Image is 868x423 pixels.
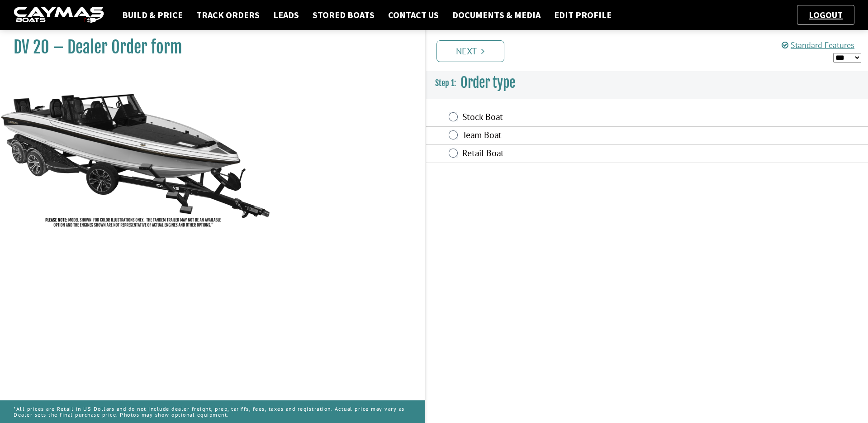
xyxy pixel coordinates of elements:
label: Team Boat [462,130,706,143]
a: Edit Profile [550,9,616,21]
a: Logout [804,9,847,20]
a: Leads [269,9,304,21]
a: Contact Us [384,9,443,21]
label: Retail Boat [462,148,706,161]
p: *All prices are Retail in US Dollars and do not include dealer freight, prep, tariffs, fees, taxe... [14,401,412,422]
img: caymas-dealer-connect-2ed40d3bc7270c1d8d7ffb4b79bf05adc795679939227970def78ec6f6c03838.gif [14,7,104,24]
a: Documents & Media [448,9,545,21]
a: Build & Price [118,9,187,21]
a: Next [436,40,504,62]
a: Stored Boats [308,9,379,21]
a: Track Orders [192,9,264,21]
label: Stock Boat [462,111,706,125]
a: Standard Features [782,40,854,50]
h1: DV 20 – Dealer Order form [14,37,403,58]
